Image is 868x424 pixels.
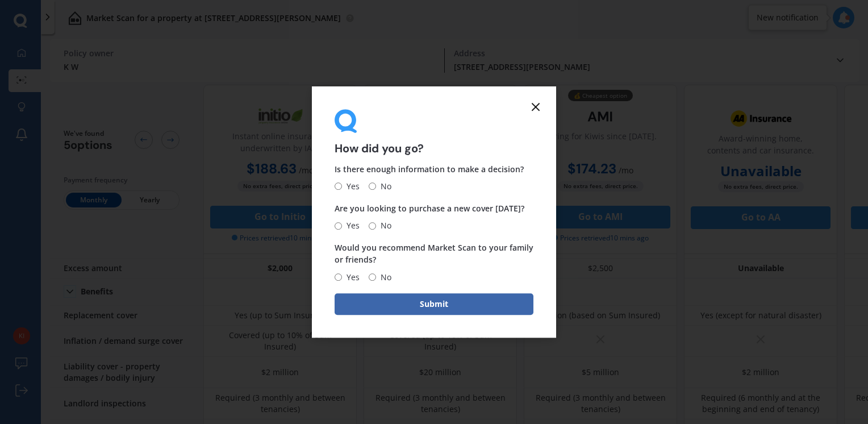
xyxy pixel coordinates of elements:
input: Yes [335,183,342,190]
span: No [376,180,391,193]
input: No [369,183,376,190]
input: Yes [335,222,342,230]
input: Yes [335,273,342,281]
div: How did you go? [335,109,533,154]
span: No [376,219,391,232]
span: Yes [342,180,360,193]
span: Would you recommend Market Scan to your family or friends? [335,243,533,265]
button: Submit [335,293,533,315]
span: No [376,271,391,284]
input: No [369,222,376,230]
span: Yes [342,271,360,284]
span: Are you looking to purchase a new cover [DATE]? [335,203,524,214]
input: No [369,273,376,281]
span: Yes [342,219,360,232]
span: Is there enough information to make a decision? [335,164,524,174]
